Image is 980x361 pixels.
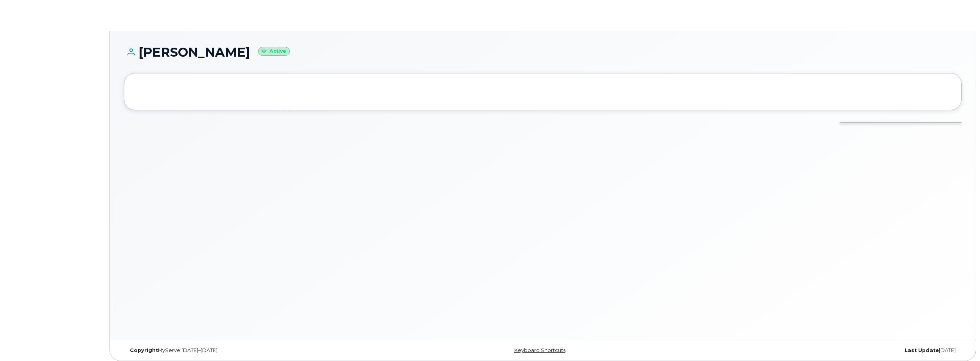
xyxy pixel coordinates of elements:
div: [DATE] [682,347,962,354]
strong: Last Update [905,347,939,353]
a: Keyboard Shortcuts [514,347,565,353]
h1: [PERSON_NAME] [124,45,962,59]
small: Active [258,47,290,56]
div: MyServe [DATE]–[DATE] [124,347,403,354]
strong: Copyright [130,347,158,353]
